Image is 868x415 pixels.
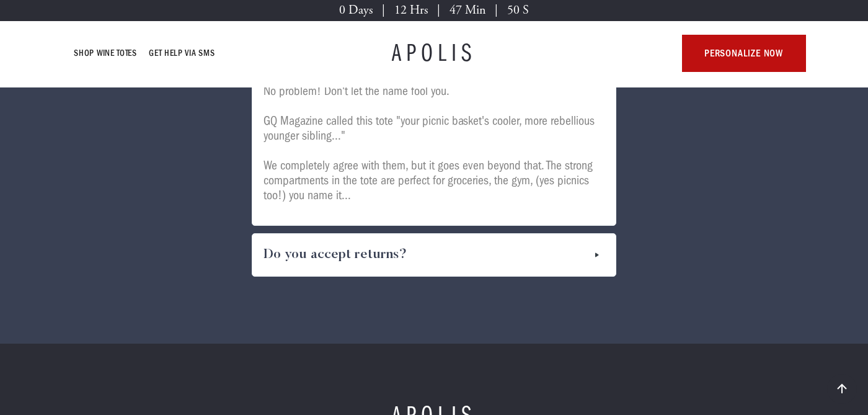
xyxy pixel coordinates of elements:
[263,84,604,203] p: No problem! Don't let the name fool you. GQ Magazine called this tote "your picnic basket's coole...
[74,46,137,61] a: Shop Wine Totes
[392,41,476,66] a: APOLIS
[682,35,806,72] a: personalize now
[149,46,215,61] a: GET HELP VIA SMS
[263,245,407,265] h4: Do you accept returns?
